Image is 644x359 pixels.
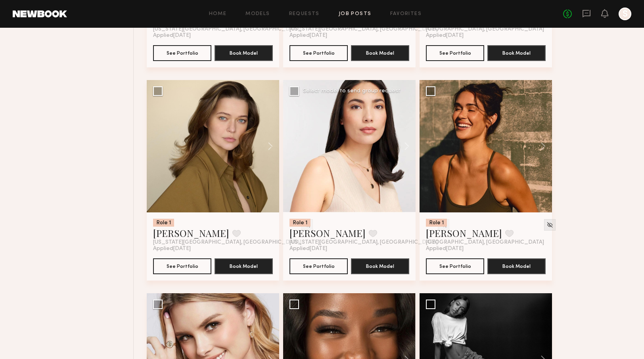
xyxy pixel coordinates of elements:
[153,219,174,227] div: Role 1
[289,227,366,239] a: [PERSON_NAME]
[487,262,546,269] a: Book Model
[390,11,422,17] a: Favorites
[426,45,484,61] button: See Portfolio
[289,246,409,252] div: Applied [DATE]
[289,239,438,246] span: [US_STATE][GEOGRAPHIC_DATA], [GEOGRAPHIC_DATA]
[426,26,544,32] span: [GEOGRAPHIC_DATA], [GEOGRAPHIC_DATA]
[339,11,372,17] a: Job Posts
[215,45,273,61] button: Book Model
[426,32,546,39] div: Applied [DATE]
[289,32,409,39] div: Applied [DATE]
[215,258,273,274] button: Book Model
[546,222,553,228] img: Unhide Model
[215,49,273,56] a: Book Model
[426,219,447,227] div: Role 1
[487,45,546,61] button: Book Model
[153,227,229,239] a: [PERSON_NAME]
[487,49,546,56] a: Book Model
[351,49,409,56] a: Book Model
[289,26,438,32] span: [US_STATE][GEOGRAPHIC_DATA], [GEOGRAPHIC_DATA]
[209,11,227,17] a: Home
[153,45,211,61] button: See Portfolio
[289,219,310,227] div: Role 1
[426,246,546,252] div: Applied [DATE]
[351,258,409,274] button: Book Model
[303,88,401,94] div: Select model to send group request
[153,239,301,246] span: [US_STATE][GEOGRAPHIC_DATA], [GEOGRAPHIC_DATA]
[153,32,273,39] div: Applied [DATE]
[426,227,502,239] a: [PERSON_NAME]
[351,45,409,61] button: Book Model
[619,8,631,20] a: S
[289,45,348,61] button: See Portfolio
[426,258,484,274] button: See Portfolio
[245,11,270,17] a: Models
[153,246,273,252] div: Applied [DATE]
[289,258,348,274] button: See Portfolio
[153,258,211,274] button: See Portfolio
[153,26,301,32] span: [US_STATE][GEOGRAPHIC_DATA], [GEOGRAPHIC_DATA]
[289,11,320,17] a: Requests
[426,239,544,246] span: [GEOGRAPHIC_DATA], [GEOGRAPHIC_DATA]
[487,258,546,274] button: Book Model
[351,262,409,269] a: Book Model
[215,262,273,269] a: Book Model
